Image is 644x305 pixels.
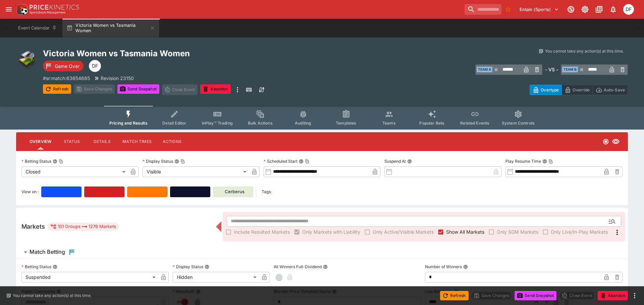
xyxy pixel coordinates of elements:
[30,248,65,255] h6: Match Betting
[502,121,535,126] span: System Controls
[530,85,562,95] button: Overtype
[205,264,209,269] button: Display Status
[565,3,577,15] button: Connected to PK
[551,228,608,235] span: Only Live/In-Play Markets
[373,228,434,235] span: Only Active/Visible Markets
[59,159,63,164] button: Copy To Clipboard
[43,48,335,59] h2: Copy To Clipboard
[302,228,360,235] span: Only Markets with Liability
[109,121,148,126] span: Pricing and Results
[140,189,155,195] img: Neds
[384,158,406,164] p: Suspend At
[62,19,159,37] button: Victoria Women vs Tasmania Women
[53,264,57,269] button: Betting Status
[545,48,624,54] p: You cannot take any action(s) at this time.
[598,291,628,300] button: Abandon
[440,291,468,300] button: Refresh
[233,84,241,95] button: more
[213,186,253,197] a: Cerberus
[87,134,117,150] button: Details
[14,19,61,37] button: Event Calendar
[50,223,116,231] div: 101 Groups 1276 Markets
[545,66,558,73] h6: - VS -
[143,158,173,164] p: Display Status
[30,11,66,14] img: Sportsbook Management
[43,84,71,94] button: Refresh
[623,4,634,15] div: David Foster
[57,134,87,150] button: Status
[202,121,233,126] span: InPlay™ Trading
[21,186,39,197] label: View on :
[43,75,90,82] p: Copy To Clipboard
[264,158,298,164] p: Scheduled Start
[248,121,273,126] span: Bulk Actions
[173,272,259,283] div: Hidden
[607,3,619,15] button: Notifications
[262,186,272,197] label: Tags:
[21,264,51,270] p: Betting Status
[21,272,158,283] div: Suspended
[606,215,618,227] button: Open
[162,121,186,126] span: Detail Editor
[143,166,249,177] div: Visible
[157,134,187,150] button: Actions
[16,48,38,70] img: cricket.png
[323,264,328,269] button: All Winners Full-Dividend
[598,292,628,298] span: Mark an event as closed and abandoned.
[117,84,159,94] button: Send Snapshot
[274,264,322,270] p: All Winners Full-Dividend
[612,138,620,146] svg: Visible
[21,223,45,230] h5: Markets
[541,86,559,93] p: Overtype
[16,245,628,259] button: Match Betting
[446,228,484,235] span: Show All Markets
[561,85,593,95] button: Override
[515,291,556,300] button: Send Snapshot
[13,293,92,299] p: You cannot take any action(s) at this time.
[425,264,462,270] p: Number of Winners
[173,264,203,270] p: Display Status
[200,84,230,94] button: Abandon
[382,121,396,126] span: Teams
[305,159,310,164] button: Copy To Clipboard
[503,4,514,15] button: No Bookmarks
[419,121,444,126] span: Popular Bets
[21,158,51,164] p: Betting Status
[631,292,639,300] button: more
[542,159,547,164] button: Play Resume TimeCopy To Clipboard
[530,85,628,95] div: Start From
[200,85,230,92] span: Mark an event as closed and abandoned.
[505,158,541,164] p: Play Resume Time
[336,121,356,126] span: Templates
[562,67,578,72] span: Team B
[407,159,412,164] button: Suspend At
[21,166,128,177] div: Closed
[180,159,185,164] button: Copy To Clipboard
[460,121,489,126] span: Related Events
[593,85,628,95] button: Auto-Save
[477,67,492,72] span: Team A
[227,188,247,195] p: Cerberus
[593,3,605,15] button: Documentation
[579,3,591,15] button: Toggle light/dark mode
[183,189,197,195] img: TabNZ
[55,63,79,70] p: Game Over
[30,5,79,10] img: PriceKinetics
[604,86,625,93] p: Auto-Save
[49,189,73,195] img: Betcha
[3,3,15,15] button: open drawer
[234,228,290,235] span: Include Resulted Markets
[117,134,157,150] button: Match Times
[24,134,57,150] button: Overview
[104,106,540,130] div: Event type filters
[15,3,28,16] img: PriceKinetics Logo
[497,228,538,235] span: Only SGM Markets
[219,189,225,195] img: Cerberus
[174,159,179,164] button: Display StatusCopy To Clipboard
[516,4,563,15] button: Select Tenant
[92,189,116,195] img: Ladbrokes
[621,2,636,17] button: David Foster
[602,138,609,145] svg: Closed
[89,60,101,72] div: David Foster
[53,159,57,164] button: Betting StatusCopy To Clipboard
